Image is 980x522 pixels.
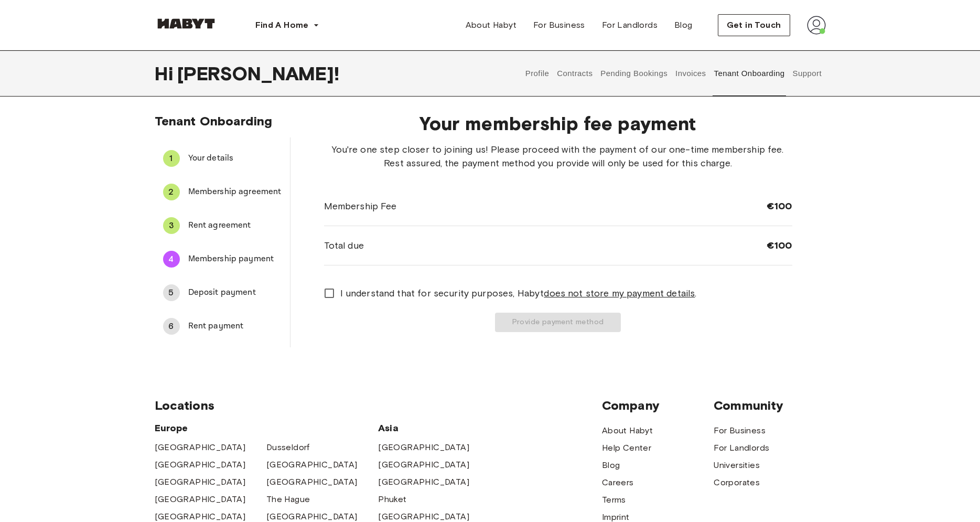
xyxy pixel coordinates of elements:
[163,318,180,335] div: 6
[602,494,626,506] a: Terms
[594,15,666,36] a: For Landlords
[155,459,246,471] a: [GEOGRAPHIC_DATA]
[266,459,358,471] a: [GEOGRAPHIC_DATA]
[255,19,309,31] span: Find A Home
[155,422,379,434] span: Europe
[767,239,792,252] span: €100
[544,287,695,299] u: does not store my payment details
[714,424,766,437] a: For Business
[155,441,246,454] a: [GEOGRAPHIC_DATA]
[324,112,792,134] span: Your membership fee payment
[155,493,246,506] a: [GEOGRAPHIC_DATA]
[556,50,594,97] button: Contracts
[713,50,786,97] button: Tenant Onboarding
[163,217,180,234] div: 3
[155,247,290,272] div: 4Membership payment
[378,493,406,506] a: Phuket
[807,16,826,35] img: avatar
[163,284,180,301] div: 5
[266,476,358,488] a: [GEOGRAPHIC_DATA]
[378,422,490,434] span: Asia
[155,146,290,171] div: 1Your details
[525,15,594,36] a: For Business
[602,442,651,454] a: Help Center
[714,476,760,489] a: Corporates
[188,286,282,299] span: Deposit payment
[324,143,792,170] span: You're one step closer to joining us! Please proceed with the payment of our one-time membership ...
[155,398,602,413] span: Locations
[188,152,282,165] span: Your details
[714,442,769,454] a: For Landlords
[155,113,273,129] span: Tenant Onboarding
[524,50,551,97] button: Profile
[155,179,290,205] div: 2Membership agreement
[378,476,469,488] a: [GEOGRAPHIC_DATA]
[714,459,760,472] a: Universities
[714,398,825,413] span: Community
[266,493,310,506] a: The Hague
[188,219,282,232] span: Rent agreement
[177,62,339,84] span: [PERSON_NAME] !
[188,186,282,198] span: Membership agreement
[188,320,282,333] span: Rent payment
[163,184,180,200] div: 2
[155,280,290,305] div: 5Deposit payment
[599,50,669,97] button: Pending Bookings
[155,62,177,84] span: Hi
[718,14,790,36] button: Get in Touch
[378,459,469,471] a: [GEOGRAPHIC_DATA]
[674,50,707,97] button: Invoices
[340,286,697,300] span: I understand that for security purposes, Habyt .
[163,251,180,268] div: 4
[378,441,469,454] a: [GEOGRAPHIC_DATA]
[163,150,180,167] div: 1
[466,19,516,31] span: About Habyt
[324,239,364,252] span: Total due
[602,19,658,31] span: For Landlords
[155,18,218,29] img: Habyt
[602,476,634,489] a: Careers
[533,19,585,31] span: For Business
[266,441,310,454] a: Dusseldorf
[155,476,246,488] a: [GEOGRAPHIC_DATA]
[602,459,620,472] a: Blog
[674,19,693,31] span: Blog
[602,424,653,437] a: About Habyt
[324,199,397,213] span: Membership Fee
[457,15,525,36] a: About Habyt
[666,15,701,36] a: Blog
[521,50,825,97] div: user profile tabs
[247,15,328,36] button: Find A Home
[155,213,290,238] div: 3Rent agreement
[791,50,823,97] button: Support
[155,314,290,339] div: 6Rent payment
[727,19,781,31] span: Get in Touch
[767,200,792,212] span: €100
[188,253,282,265] span: Membership payment
[602,398,714,413] span: Company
